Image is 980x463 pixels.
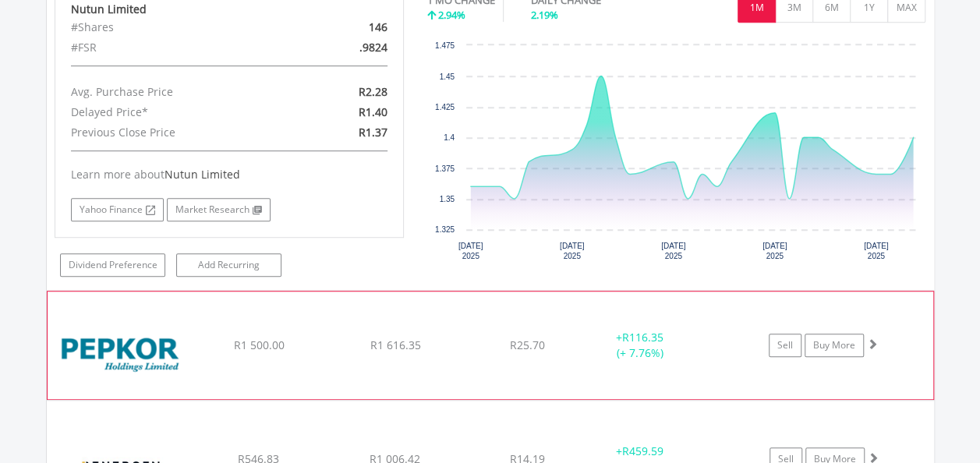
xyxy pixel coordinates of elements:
text: [DATE] 2025 [560,242,585,260]
div: + (+ 7.76%) [581,330,698,361]
a: Market Research [167,198,271,221]
a: Dividend Preference [60,253,165,277]
div: .9824 [285,37,398,58]
text: 1.4 [444,133,455,142]
span: 2.94% [438,8,465,22]
span: R1 616.35 [370,338,420,352]
text: [DATE] 2025 [661,242,686,260]
svg: Interactive chart [427,37,925,271]
text: 1.45 [439,72,455,81]
div: #FSR [59,37,286,58]
a: Buy More [805,334,864,357]
text: 1.425 [435,103,455,111]
span: R1.37 [359,125,387,140]
text: 1.375 [435,164,455,173]
text: 1.35 [439,195,455,203]
span: 2.19% [531,8,558,22]
span: R116.35 [622,330,663,345]
a: Yahoo Finance [71,198,164,221]
div: Delayed Price* [59,102,286,122]
a: Add Recurring [176,253,281,277]
a: Sell [769,334,801,357]
span: R1 500.00 [233,338,284,352]
span: R2.28 [359,84,387,99]
div: Learn more about [71,167,387,182]
div: Previous Close Price [59,122,286,143]
div: Avg. Purchase Price [59,82,286,102]
div: Chart. Highcharts interactive chart. [427,37,926,271]
text: [DATE] 2025 [762,242,787,260]
span: R25.70 [510,338,545,352]
img: EQU.ZA.PPH.png [55,311,189,395]
span: R459.59 [622,444,663,458]
text: [DATE] 2025 [458,242,483,260]
span: R1.40 [359,104,387,119]
text: [DATE] 2025 [864,242,889,260]
text: 1.475 [435,41,455,50]
div: 146 [285,17,398,37]
div: Nutun Limited [71,2,387,17]
text: 1.325 [435,225,455,234]
div: #Shares [59,17,286,37]
span: Nutun Limited [165,167,240,182]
